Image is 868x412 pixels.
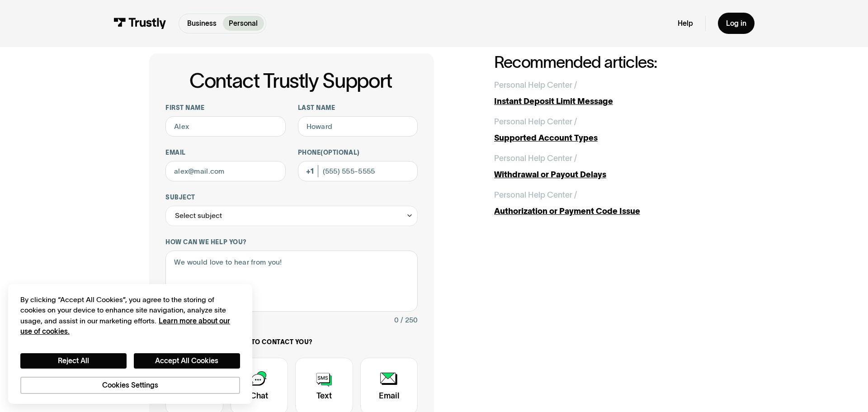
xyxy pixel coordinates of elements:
div: / 250 [401,314,418,326]
aside: Language selected: English (United States) [9,396,54,409]
a: Log in [718,13,755,34]
a: Personal Help Center /Supported Account Types [494,116,719,144]
img: Trustly Logo [113,18,166,29]
input: alex@mail.com [165,161,286,181]
input: Howard [298,116,418,137]
a: Help [678,19,693,28]
a: Personal Help Center /Instant Deposit Limit Message [494,79,719,108]
div: Select subject [165,206,418,226]
ul: Language list [18,397,54,409]
div: Cookie banner [8,284,252,404]
div: Personal Help Center / [494,116,577,128]
div: Personal Help Center / [494,152,577,165]
h1: Contact Trustly Support [164,70,418,92]
p: Personal [229,18,258,29]
div: Select subject [175,209,222,222]
button: Accept All Cookies [134,353,240,369]
label: Last name [298,104,418,112]
label: How can we help you? [165,238,418,246]
label: How would you like us to contact you? [165,338,418,346]
div: Supported Account Types [494,132,719,144]
input: Alex [165,116,286,137]
h2: Recommended articles: [494,53,719,71]
label: Subject [165,194,418,202]
a: Personal Help Center /Authorization or Payment Code Issue [494,189,719,218]
label: Phone [298,149,418,157]
input: (555) 555-5555 [298,161,418,181]
p: Business [187,18,217,29]
label: Email [165,149,286,157]
div: Instant Deposit Limit Message [494,95,719,108]
a: Personal Help Center /Withdrawal or Payout Delays [494,152,719,181]
a: Personal [223,16,264,31]
div: Privacy [20,294,240,394]
button: Reject All [20,353,127,369]
div: Log in [726,19,746,28]
div: Personal Help Center / [494,79,577,91]
label: First name [165,104,286,112]
div: Authorization or Payment Code Issue [494,205,719,218]
span: (Optional) [321,149,359,156]
button: Cookies Settings [20,377,240,394]
div: Withdrawal or Payout Delays [494,169,719,181]
div: 0 [394,314,399,326]
div: Personal Help Center / [494,189,577,201]
a: Business [181,16,223,31]
div: By clicking “Accept All Cookies”, you agree to the storing of cookies on your device to enhance s... [20,294,240,337]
